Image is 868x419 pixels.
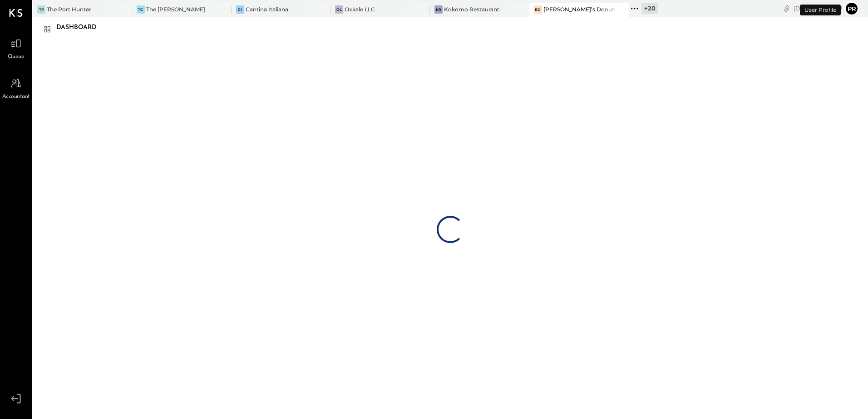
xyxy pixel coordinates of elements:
div: CI [236,5,244,14]
div: Oxkale LLC [345,5,375,13]
div: The Port Hunter [47,5,91,13]
div: + 20 [641,3,658,14]
span: Accountant [2,93,30,101]
div: BD [534,5,542,14]
div: KR [434,5,443,14]
a: Accountant [0,75,31,101]
button: Pr [844,1,859,16]
div: TC [137,5,145,14]
div: User Profile [800,5,841,15]
div: Dashboard [56,20,106,35]
div: [DATE] [794,4,842,13]
div: copy link [782,4,791,13]
div: Kokomo Restaurant [444,5,499,13]
div: OL [335,5,343,14]
div: TP [37,5,45,14]
span: Queue [8,53,25,61]
div: [PERSON_NAME]’s Donuts [543,5,615,13]
div: The [PERSON_NAME] [146,5,205,13]
a: Queue [0,35,31,61]
div: Cantina Italiana [246,5,288,13]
